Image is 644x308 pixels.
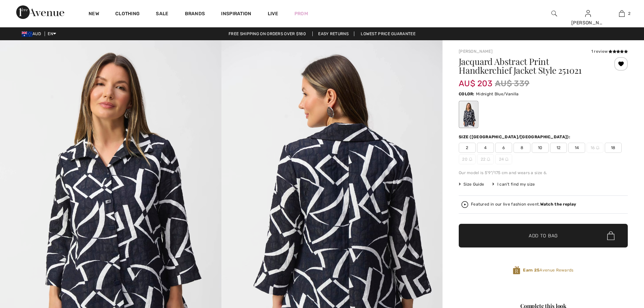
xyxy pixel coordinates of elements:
img: Australian Dollar [22,31,32,37]
span: Color: [459,92,475,96]
img: My Bag [619,9,625,18]
span: 14 [568,143,585,153]
span: 22 [477,154,494,164]
img: Avenue Rewards [513,266,520,275]
a: New [89,11,99,18]
span: AU$ 339 [495,77,529,90]
h1: Jacquard Abstract Print Handkerchief Jacket Style 251021 [459,57,600,75]
img: Watch the replay [461,201,468,208]
div: I can't find my size [492,181,535,187]
a: 2 [605,9,638,18]
a: Free shipping on orders over $180 [223,31,311,36]
a: Easy Returns [312,31,354,36]
img: ring-m.svg [469,158,472,161]
button: Add to Bag [459,224,628,247]
span: Add to Bag [529,232,558,239]
div: Featured in our live fashion event. [471,202,576,207]
strong: Watch the replay [540,202,576,207]
span: 8 [514,143,530,153]
span: AU$ 203 [459,72,492,88]
div: 1 review [591,48,628,54]
span: 20 [459,154,476,164]
span: Avenue Rewards [523,267,573,273]
span: EN [48,31,56,36]
span: 4 [477,143,494,153]
span: AUD [22,31,44,36]
span: 2 [459,143,476,153]
span: 10 [532,143,549,153]
a: Live [268,10,278,17]
a: Lowest Price Guarantee [355,31,421,36]
div: [PERSON_NAME] [571,19,604,26]
img: ring-m.svg [505,158,508,161]
span: 2 [628,10,630,17]
a: [PERSON_NAME] [459,49,493,54]
div: Midnight Blue/Vanilla [460,102,477,127]
img: ring-m.svg [596,146,599,149]
span: Inspiration [221,11,251,18]
div: Size ([GEOGRAPHIC_DATA]/[GEOGRAPHIC_DATA]): [459,134,572,140]
span: 12 [550,143,567,153]
img: 1ère Avenue [16,5,64,19]
img: ring-m.svg [487,158,490,161]
a: Sign In [585,10,591,17]
a: Clothing [115,11,140,18]
strong: Earn 25 [523,268,540,273]
a: Sale [156,11,168,18]
a: Brands [185,11,205,18]
span: Midnight Blue/Vanilla [476,92,519,96]
span: Size Guide [459,181,484,187]
div: Our model is 5'9"/175 cm and wears a size 6. [459,170,628,176]
img: search the website [551,9,557,18]
img: My Info [585,9,591,18]
span: 24 [495,154,512,164]
span: 16 [587,143,603,153]
span: 6 [495,143,512,153]
a: Prom [294,10,308,17]
span: 18 [605,143,622,153]
img: Bag.svg [607,231,615,240]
